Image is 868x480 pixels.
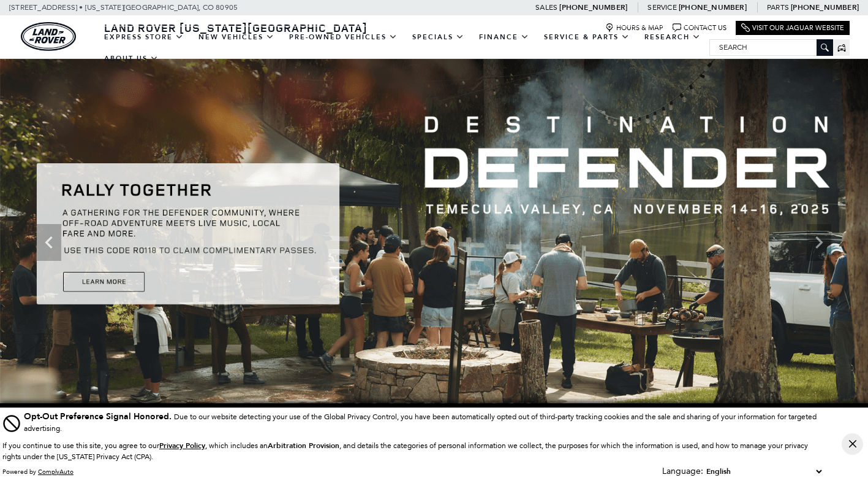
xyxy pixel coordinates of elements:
[767,3,789,12] span: Parts
[605,23,663,33] a: Hours & Map
[97,26,191,48] a: EXPRESS STORE
[791,2,859,12] a: [PHONE_NUMBER]
[104,20,368,35] span: Land Rover [US_STATE][GEOGRAPHIC_DATA]
[159,441,205,451] u: Privacy Policy
[842,433,863,455] button: Close Button
[97,48,166,69] a: About Us
[24,410,825,434] div: Due to our website detecting your use of the Global Privacy Control, you have been automatically ...
[21,22,76,51] img: Land Rover
[637,26,708,48] a: Research
[537,26,637,48] a: Service & Parts
[741,23,844,33] a: Visit Our Jaguar Website
[647,3,676,12] span: Service
[807,224,831,261] div: Next
[559,2,627,12] a: [PHONE_NUMBER]
[472,26,537,48] a: Finance
[2,468,74,476] div: Powered by
[9,3,238,12] a: [STREET_ADDRESS] • [US_STATE][GEOGRAPHIC_DATA], CO 80905
[673,23,726,33] a: Contact Us
[37,224,61,261] div: Previous
[535,3,557,12] span: Sales
[282,26,405,48] a: Pre-Owned Vehicles
[710,40,832,55] input: Search
[405,26,472,48] a: Specials
[97,26,709,69] nav: Main Navigation
[159,441,205,450] a: Privacy Policy
[268,441,339,451] strong: Arbitration Provision
[191,26,282,48] a: New Vehicles
[38,468,74,476] a: ComplyAuto
[21,22,76,51] a: land-rover
[679,2,747,12] a: [PHONE_NUMBER]
[24,411,174,422] span: Opt-Out Preference Signal Honored .
[703,465,825,478] select: Language Select
[2,441,808,461] p: If you continue to use this site, you agree to our , which includes an , and details the categori...
[662,467,703,476] div: Language:
[97,20,375,35] a: Land Rover [US_STATE][GEOGRAPHIC_DATA]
